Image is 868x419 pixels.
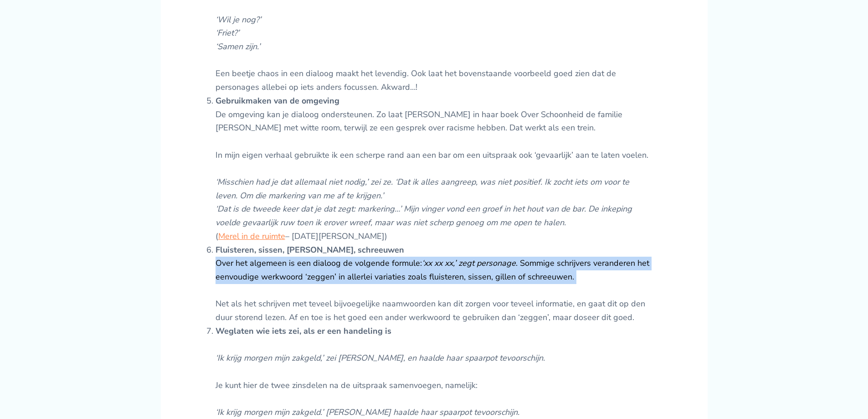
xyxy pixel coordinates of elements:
em: ‘xx xx xx,’ zegt personage [422,258,516,269]
a: Merel in de ruimte [218,231,285,242]
em: ‘Samen zijn.’ [216,41,260,52]
li: Over het algemeen is een dialoog de volgende formule: . Sommige schrijvers veranderen het eenvoud... [216,243,653,325]
em: ‘Friet?’ [216,27,239,38]
em: ‘Ik krijg morgen mijn zakgeld,’ zei [PERSON_NAME], en haalde haar spaarpot tevoorschijn. [216,352,545,363]
strong: Fluisteren, sissen, [PERSON_NAME], schreeuwen [216,244,404,255]
em: ‘Misschien had je dat allemaal niet nodig,’ zei ze. ‘Dat ik alles aangreep, was niet positief. Ik... [216,176,632,228]
strong: Gebruikmaken van de omgeving [216,95,339,106]
em: ‘Ik krijg morgen mijn zakgeld.’ [PERSON_NAME] haalde haar spaarpot tevoorschijn. [216,407,519,418]
strong: Weglaten wie iets zei, als er een handeling is [216,326,391,336]
em: ‘Wil je nog?’ [216,14,261,25]
li: De omgeving kan je dialoog ondersteunen. Zo laat [PERSON_NAME] in haar boek Over Schoonheid de fa... [216,94,653,243]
